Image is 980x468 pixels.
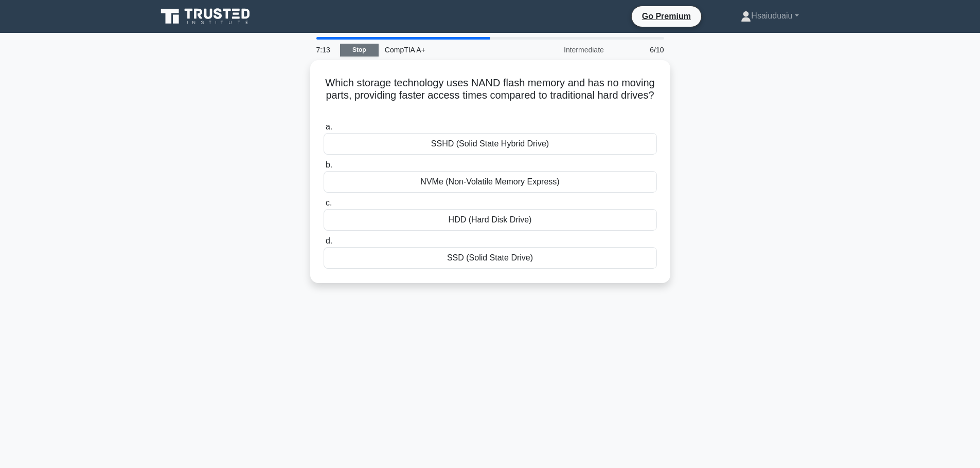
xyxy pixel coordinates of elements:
span: c. [326,198,332,207]
div: HDD (Hard Disk Drive) [324,209,657,231]
div: SSD (Solid State Drive) [324,247,657,269]
a: Hsaiuduaiu [716,6,823,26]
div: CompTIA A+ [379,40,520,60]
a: Stop [340,44,379,57]
div: NVMe (Non-Volatile Memory Express) [324,171,657,193]
span: b. [326,160,332,169]
span: d. [326,236,332,245]
div: SSHD (Solid State Hybrid Drive) [324,133,657,155]
span: a. [326,122,332,131]
div: 7:13 [310,40,340,60]
h5: Which storage technology uses NAND flash memory and has no moving parts, providing faster access ... [323,77,658,115]
div: 6/10 [610,40,670,60]
div: Intermediate [520,40,610,60]
a: Go Premium [636,10,697,23]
